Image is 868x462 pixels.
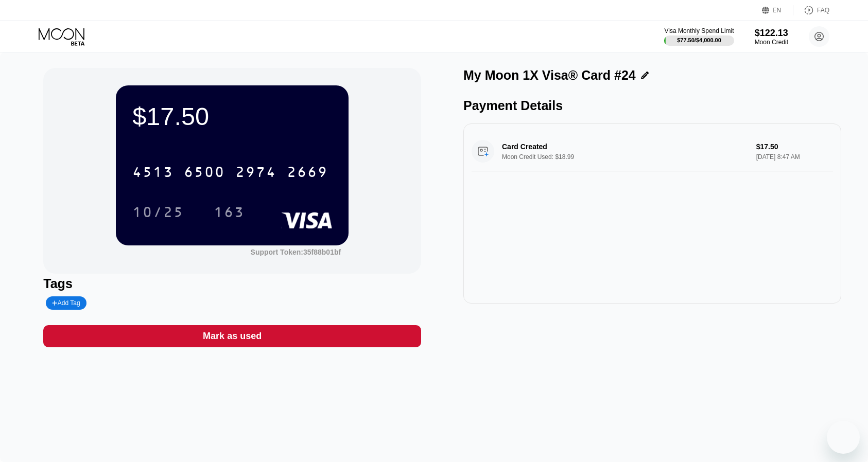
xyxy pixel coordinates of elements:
div: Visa Monthly Spend Limit$77.50/$4,000.00 [664,27,734,46]
div: My Moon 1X Visa® Card #24 [463,68,636,83]
div: Add Tag [52,299,80,307]
div: Moon Credit [755,39,788,46]
div: Payment Details [463,98,841,113]
div: 4513650029742669 [126,159,334,185]
div: 10/25 [132,205,184,222]
div: EN [773,7,782,14]
div: $77.50 / $4,000.00 [677,37,721,43]
div: 2669 [287,165,328,182]
div: $122.13 [755,28,788,39]
div: 4513 [132,165,173,182]
iframe: Button to launch messaging window [827,421,860,454]
div: 6500 [184,165,225,182]
div: 163 [206,199,252,225]
div: Support Token:35f88b01bf [251,248,341,256]
div: 2974 [235,165,276,182]
div: FAQ [817,7,829,14]
div: Mark as used [203,330,262,342]
div: $17.50 [132,102,332,131]
div: Add Tag [46,296,86,310]
div: EN [762,5,793,15]
div: 163 [214,205,245,222]
div: Mark as used [43,325,421,347]
div: $122.13Moon Credit [755,28,788,46]
div: FAQ [793,5,829,15]
div: Tags [43,276,421,291]
div: Visa Monthly Spend Limit [664,27,734,34]
div: Support Token: 35f88b01bf [251,248,341,256]
div: 10/25 [125,199,192,225]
